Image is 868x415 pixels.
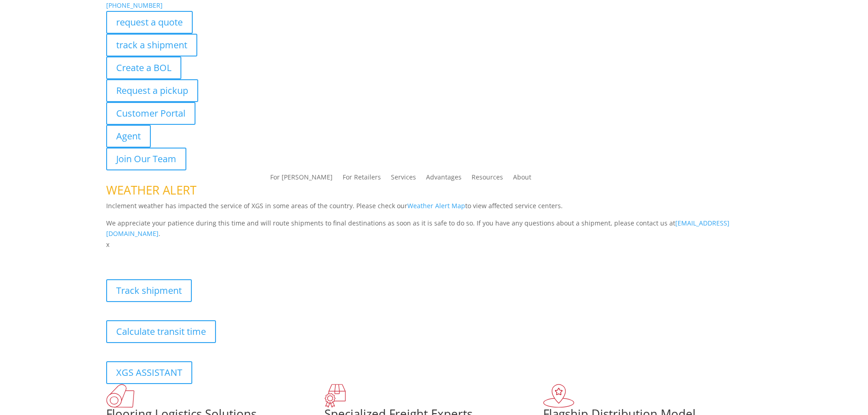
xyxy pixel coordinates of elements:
img: xgs-icon-flagship-distribution-model-red [543,384,575,408]
a: track a shipment [106,34,197,56]
img: xgs-icon-total-supply-chain-intelligence-red [106,384,134,408]
span: WEATHER ALERT [106,182,196,198]
a: Calculate transit time [106,320,216,343]
a: XGS ASSISTANT [106,361,192,384]
a: Track shipment [106,279,192,302]
a: Weather Alert Map [407,201,465,210]
a: For Retailers [343,174,381,184]
a: Customer Portal [106,102,195,125]
a: Request a pickup [106,79,198,102]
a: Join Our Team [106,148,186,170]
b: Visibility, transparency, and control for your entire supply chain. [106,251,309,260]
a: About [513,174,531,184]
img: xgs-icon-focused-on-flooring-red [324,384,346,408]
a: Create a BOL [106,56,181,79]
p: We appreciate your patience during this time and will route shipments to final destinations as so... [106,218,762,240]
p: Inclement weather has impacted the service of XGS in some areas of the country. Please check our ... [106,200,762,218]
a: Services [391,174,416,184]
a: Resources [472,174,503,184]
a: [PHONE_NUMBER] [106,1,163,10]
a: Agent [106,125,151,148]
a: For [PERSON_NAME] [270,174,333,184]
a: request a quote [106,11,193,34]
p: x [106,239,762,250]
a: Advantages [426,174,462,184]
